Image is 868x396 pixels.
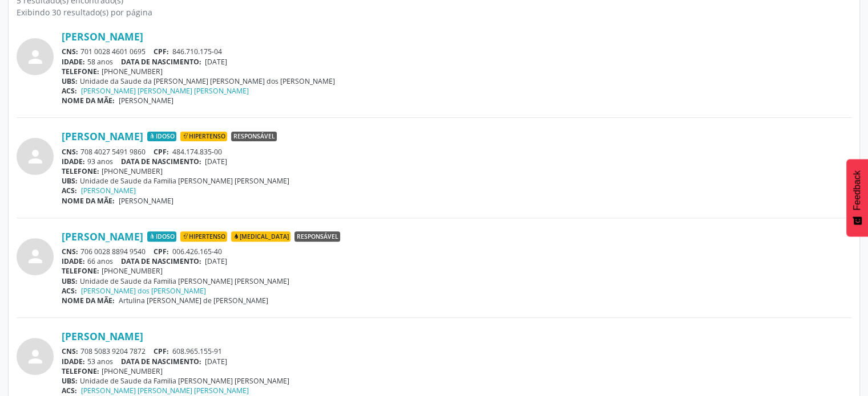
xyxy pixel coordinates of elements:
span: DATA DE NASCIMENTO: [121,57,201,67]
div: 93 anos [62,157,851,166]
span: NOME DA MÃE: [62,196,115,206]
span: 006.426.165-40 [172,247,222,256]
span: DATA DE NASCIMENTO: [121,357,201,366]
a: [PERSON_NAME] [62,130,143,142]
span: CPF: [154,147,169,157]
span: CPF: [154,346,169,356]
div: Unidade de Saude da Familia [PERSON_NAME] [PERSON_NAME] [62,376,851,386]
span: [DATE] [205,57,227,67]
span: CPF: [154,247,169,256]
i: person [25,146,46,167]
div: 66 anos [62,256,851,266]
div: 53 anos [62,357,851,366]
span: ACS: [62,386,77,395]
div: 706 0028 8894 9540 [62,247,851,256]
div: 708 5083 9204 7872 [62,346,851,356]
div: Unidade de Saude da Familia [PERSON_NAME] [PERSON_NAME] [62,276,851,286]
span: ACS: [62,186,77,195]
span: 846.710.175-04 [172,47,222,56]
i: person [25,246,46,267]
span: [DATE] [205,357,227,366]
a: [PERSON_NAME] [PERSON_NAME] [PERSON_NAME] [81,386,249,395]
i: person [25,47,46,67]
span: Responsável [294,231,340,242]
span: IDADE: [62,256,85,266]
span: ACS: [62,86,77,96]
span: UBS: [62,276,78,286]
div: 701 0028 4601 0695 [62,47,851,56]
div: [PHONE_NUMBER] [62,366,851,376]
span: Hipertenso [180,231,227,242]
span: TELEFONE: [62,67,99,76]
span: Hipertenso [180,132,227,142]
button: Feedback - Mostrar pesquisa [846,159,868,236]
span: TELEFONE: [62,366,99,376]
span: Responsável [231,132,277,142]
span: CNS: [62,47,78,56]
span: IDADE: [62,357,85,366]
a: [PERSON_NAME] [PERSON_NAME] [PERSON_NAME] [81,86,249,96]
span: Idoso [147,132,176,142]
span: Artulina [PERSON_NAME] de [PERSON_NAME] [119,296,268,305]
span: UBS: [62,76,78,86]
span: TELEFONE: [62,166,99,176]
div: Exibindo 30 resultado(s) por página [17,6,851,18]
span: [PERSON_NAME] [119,96,173,105]
span: CNS: [62,247,78,256]
div: Unidade de Saude da Familia [PERSON_NAME] [PERSON_NAME] [62,176,851,186]
span: UBS: [62,176,78,186]
span: CNS: [62,346,78,356]
span: CNS: [62,147,78,157]
span: DATA DE NASCIMENTO: [121,256,201,266]
div: [PHONE_NUMBER] [62,67,851,76]
span: UBS: [62,376,78,386]
div: 708 4027 5491 9860 [62,147,851,157]
span: DATA DE NASCIMENTO: [121,157,201,166]
span: CPF: [154,47,169,56]
span: ACS: [62,286,77,296]
span: NOME DA MÃE: [62,96,115,105]
a: [PERSON_NAME] [62,30,143,43]
span: TELEFONE: [62,266,99,276]
div: Unidade da Saude da [PERSON_NAME] [PERSON_NAME] dos [PERSON_NAME] [62,76,851,86]
div: [PHONE_NUMBER] [62,266,851,276]
span: Idoso [147,231,176,242]
span: [DATE] [205,157,227,166]
a: [PERSON_NAME] [62,230,143,243]
div: [PHONE_NUMBER] [62,166,851,176]
a: [PERSON_NAME] [81,186,136,195]
span: [DATE] [205,256,227,266]
span: Feedback [852,170,862,210]
a: [PERSON_NAME] [62,330,143,342]
span: [MEDICAL_DATA] [231,231,290,242]
span: [PERSON_NAME] [119,196,173,206]
span: 484.174.835-00 [172,147,222,157]
span: IDADE: [62,157,85,166]
i: person [25,346,46,367]
div: 58 anos [62,57,851,67]
span: IDADE: [62,57,85,67]
span: 608.965.155-91 [172,346,222,356]
span: NOME DA MÃE: [62,296,115,305]
a: [PERSON_NAME] dos [PERSON_NAME] [81,286,206,296]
